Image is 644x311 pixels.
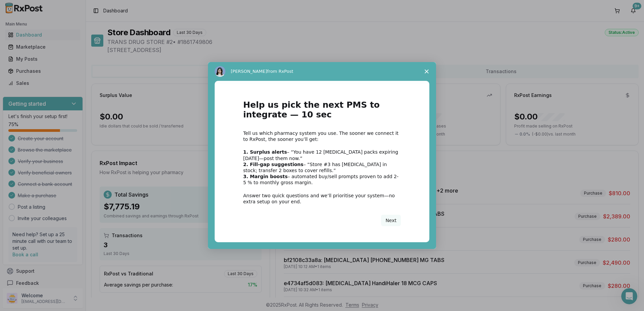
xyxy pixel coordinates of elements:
img: Profile image for Alice [215,66,225,77]
button: Next [381,215,401,226]
b: 1. Surplus alerts [243,149,287,155]
b: 2. Fill-gap suggestions [243,162,304,167]
div: Answer two quick questions and we’ll prioritise your system—no extra setup on your end. [243,193,401,205]
div: Tell us which pharmacy system you use. The sooner we connect it to RxPost, the sooner you’ll get: [243,130,401,142]
span: Close survey [417,62,436,81]
h1: Help us pick the next PMS to integrate — 10 sec [243,100,401,123]
div: – automated buy/sell prompts proven to add 2-5 % to monthly gross margin. [243,173,401,186]
div: – “You have 12 [MEDICAL_DATA] packs expiring [DATE]—post them now.” [243,149,401,161]
span: [PERSON_NAME] [231,69,267,74]
div: – “Store #3 has [MEDICAL_DATA] in stock; transfer 2 boxes to cover refills.” [243,161,401,173]
span: from RxPost [267,69,293,74]
b: 3. Margin boosts [243,174,288,179]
